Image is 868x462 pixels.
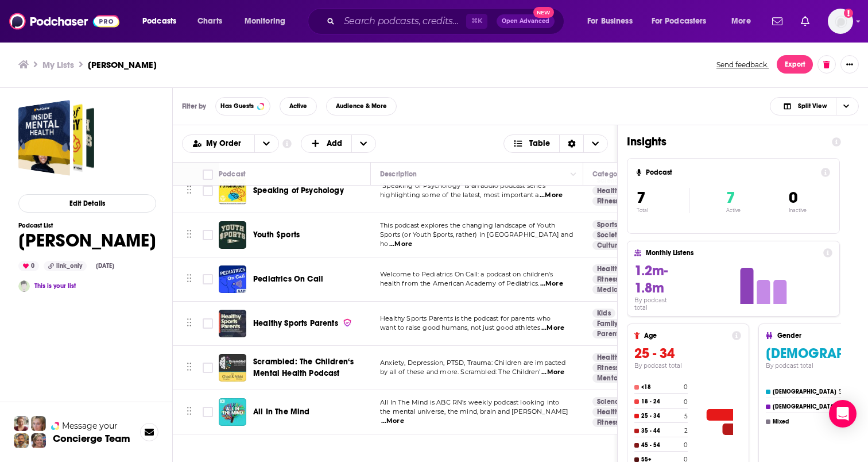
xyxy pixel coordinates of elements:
[380,270,553,278] span: Welcome to Pediatrics On Call: a podcast on children's
[381,417,404,426] span: ...More
[253,357,354,378] span: Scrambled: The Children‘s Mental Health Podcast
[789,207,807,213] p: Inactive
[592,353,623,362] a: Health
[343,318,352,328] img: verified Badge
[42,59,74,70] a: My Lists
[798,103,827,109] span: Split View
[466,14,487,29] span: ⌘ K
[540,279,563,288] span: ...More
[641,398,681,405] h4: 18 - 24
[641,428,682,434] h4: 35 - 44
[219,265,246,293] img: Pediatrics On Call
[592,407,623,417] a: Health
[592,264,623,274] a: Health
[592,186,623,195] a: Health
[587,13,633,29] span: For Business
[185,271,193,288] button: Move
[644,12,723,30] button: open menu
[796,11,814,31] a: Show notifications dropdown
[18,100,94,176] span: Julie Stamm
[253,318,338,328] span: Healthy Sports Parents
[641,413,682,419] h4: 25 - 34
[219,177,246,205] img: Speaking of Psychology
[253,356,367,379] a: Scrambled: The Children‘s Mental Health Podcast
[91,261,119,271] div: [DATE]
[389,240,412,249] span: ...More
[203,318,213,329] span: Toggle select row
[768,11,787,31] a: Show notifications dropdown
[541,368,564,377] span: ...More
[253,229,300,241] a: Youth $ports
[301,134,377,153] h2: + Add
[634,297,681,311] h4: By podcast total
[185,359,193,376] button: Move
[844,9,853,18] svg: Add a profile image
[559,135,583,152] div: Sort Direction
[773,418,836,425] h4: Mixed
[237,12,300,30] button: open menu
[219,398,246,426] img: All In The Mind
[592,329,634,338] a: Parenting
[684,427,688,434] h4: 2
[634,362,741,369] h4: By podcast total
[380,407,568,415] span: the mental universe, the mind, brain and [PERSON_NAME]
[282,138,292,149] a: Show additional information
[62,420,118,432] span: Message your
[289,103,307,109] span: Active
[592,230,625,240] a: Society
[529,140,550,148] span: Table
[18,222,156,229] h3: Podcast List
[380,230,573,248] span: Sports (or Youth $ports, rather) in [GEOGRAPHIC_DATA] and ho
[644,332,727,340] h4: Age
[828,9,853,34] button: Show profile menu
[592,418,623,427] a: Fitness
[253,186,344,195] span: Speaking of Psychology
[646,249,818,257] h4: Monthly Listens
[219,310,246,337] img: Healthy Sports Parents
[245,13,285,29] span: Monitoring
[592,363,623,372] a: Fitness
[253,406,310,418] a: All In The Mind
[206,140,245,148] span: My Order
[627,134,823,149] h1: Insights
[134,12,191,30] button: open menu
[652,13,707,29] span: For Podcasters
[185,403,193,421] button: Move
[592,241,626,250] a: Culture
[203,230,213,240] span: Toggle select row
[497,14,555,28] button: Open AdvancedNew
[684,383,688,391] h4: 0
[637,188,645,207] span: 7
[327,140,342,148] span: Add
[646,168,816,176] h4: Podcast
[336,103,387,109] span: Audience & More
[684,441,688,449] h4: 0
[840,55,859,74] button: Show More Button
[203,186,213,196] span: Toggle select row
[253,185,344,197] a: Speaking of Psychology
[684,398,688,406] h4: 0
[502,18,549,24] span: Open Advanced
[14,416,29,431] img: Sydney Profile
[53,433,130,444] h3: Concierge Team
[592,397,627,406] a: Science
[828,9,853,34] span: Logged in as nsteagall
[592,220,622,229] a: Sports
[723,12,765,30] button: open menu
[540,191,563,200] span: ...More
[142,13,176,29] span: Podcasts
[185,315,193,332] button: Move
[31,416,46,431] img: Jules Profile
[713,60,772,70] button: Send feedback.
[219,354,246,382] img: Scrambled: The Children‘s Mental Health Podcast
[18,229,156,252] h1: [PERSON_NAME]
[9,10,119,32] img: Podchaser - Follow, Share and Rate Podcasts
[31,433,46,448] img: Barbara Profile
[592,275,623,284] a: Fitness
[380,314,551,322] span: Healthy Sports Parents is the podcast for parents who
[770,97,859,115] button: Choose View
